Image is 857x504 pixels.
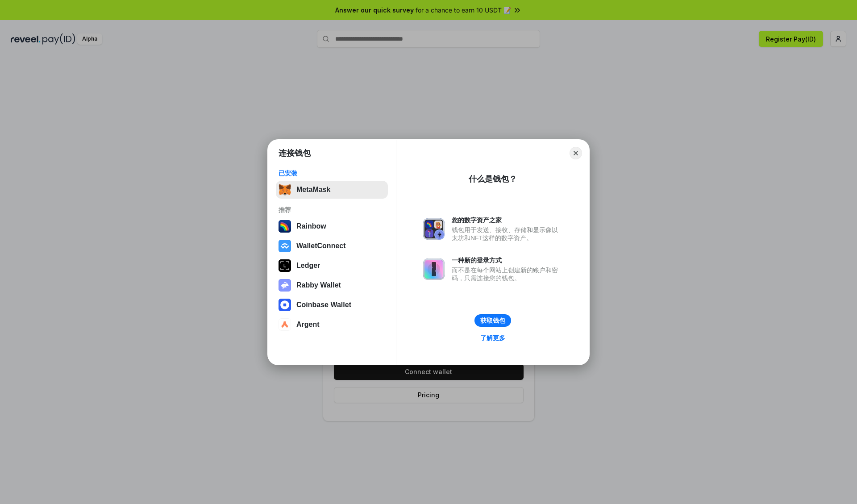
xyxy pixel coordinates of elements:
[276,257,388,275] button: Ledger
[475,332,511,344] a: 了解更多
[279,318,291,331] img: svg+xml,%3Csvg%20width%3D%2228%22%20height%3D%2228%22%20viewBox%3D%220%200%2028%2028%22%20fill%3D...
[469,174,517,184] div: 什么是钱包？
[276,316,388,333] button: Argent
[279,183,291,196] img: svg+xml,%3Csvg%20fill%3D%22none%22%20height%3D%2233%22%20viewBox%3D%220%200%2035%2033%22%20width%...
[296,186,330,194] div: MetaMask
[296,242,346,250] div: WalletConnect
[279,259,291,272] img: svg+xml,%3Csvg%20xmlns%3D%22http%3A%2F%2Fwww.w3.org%2F2000%2Fsvg%22%20width%3D%2228%22%20height%3...
[452,266,562,282] div: 而不是在每个网站上创建新的账户和密码，只需连接您的钱包。
[480,317,505,325] div: 获取钱包
[452,256,562,264] div: 一种新的登录方式
[570,147,582,159] button: Close
[279,148,311,158] h1: 连接钱包
[480,334,505,342] div: 了解更多
[279,279,291,292] img: svg+xml,%3Csvg%20xmlns%3D%22http%3A%2F%2Fwww.w3.org%2F2000%2Fsvg%22%20fill%3D%22none%22%20viewBox...
[296,222,326,230] div: Rainbow
[279,220,291,233] img: svg+xml,%3Csvg%20width%3D%22120%22%20height%3D%22120%22%20viewBox%3D%220%200%20120%20120%22%20fil...
[279,299,291,311] img: svg+xml,%3Csvg%20width%3D%2228%22%20height%3D%2228%22%20viewBox%3D%220%200%2028%2028%22%20fill%3D...
[296,262,320,270] div: Ledger
[276,296,388,314] button: Coinbase Wallet
[276,237,388,255] button: WalletConnect
[276,276,388,294] button: Rabby Wallet
[296,281,341,289] div: Rabby Wallet
[279,206,385,214] div: 推荐
[296,321,320,329] div: Argent
[296,301,351,309] div: Coinbase Wallet
[474,314,511,327] button: 获取钱包
[423,218,445,240] img: svg+xml,%3Csvg%20xmlns%3D%22http%3A%2F%2Fwww.w3.org%2F2000%2Fsvg%22%20fill%3D%22none%22%20viewBox...
[276,217,388,235] button: Rainbow
[452,216,562,224] div: 您的数字资产之家
[279,240,291,252] img: svg+xml,%3Csvg%20width%3D%2228%22%20height%3D%2228%22%20viewBox%3D%220%200%2028%2028%22%20fill%3D...
[423,258,445,280] img: svg+xml,%3Csvg%20xmlns%3D%22http%3A%2F%2Fwww.w3.org%2F2000%2Fsvg%22%20fill%3D%22none%22%20viewBox...
[279,169,385,177] div: 已安装
[276,181,388,199] button: MetaMask
[452,226,562,242] div: 钱包用于发送、接收、存储和显示像以太坊和NFT这样的数字资产。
